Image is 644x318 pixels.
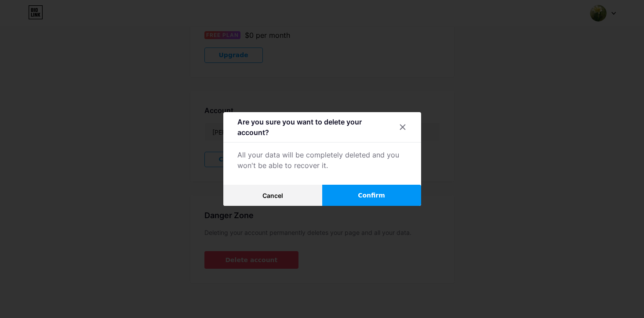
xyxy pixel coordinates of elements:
[223,185,322,206] button: Cancel
[322,185,421,206] button: Confirm
[358,191,385,200] span: Confirm
[262,192,283,199] span: Cancel
[237,117,395,138] div: Are you sure you want to delete your account?
[237,150,407,171] div: All your data will be completely deleted and you won't be able to recover it.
